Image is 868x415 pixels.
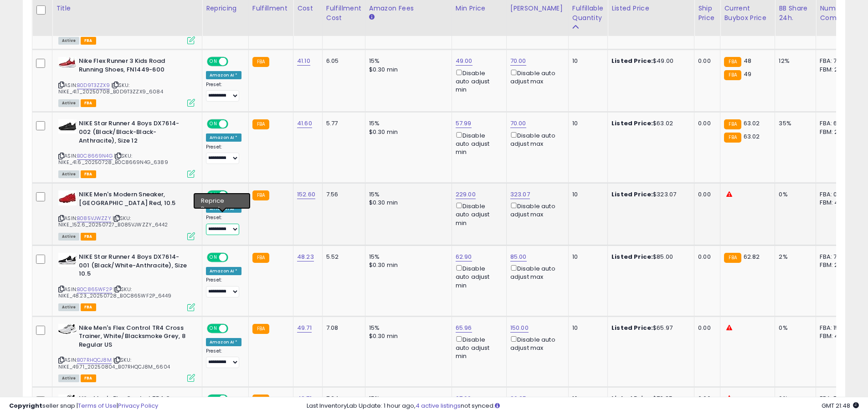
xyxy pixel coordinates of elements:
[58,303,79,311] span: All listings currently available for purchase on Amazon
[79,119,190,147] b: NIKE Star Runner 4 Boys DX7614-002 (Black/Black-Black-Anthracite), Size 12
[206,71,241,79] div: Amazon AI *
[78,401,117,410] a: Terms of Use
[227,191,241,199] span: OFF
[58,374,79,382] span: All listings currently available for purchase on Amazon
[698,4,716,23] div: Ship Price
[456,201,499,227] div: Disable auto adjust min
[820,66,850,74] div: FBM: 2
[297,4,318,13] div: Cost
[206,4,245,13] div: Repricing
[698,190,713,199] div: 0.00
[744,132,760,141] span: 63.02
[206,348,241,369] div: Preset:
[456,263,499,290] div: Disable auto adjust min
[79,253,190,281] b: NIKE Star Runner 4 Boys DX7614-001 (Black/White-Anthracite), Size 10.5
[611,252,653,261] b: Listed Price:
[611,323,653,332] b: Listed Price:
[58,119,195,177] div: ASIN:
[510,56,526,66] a: 70.00
[456,252,472,261] a: 62.90
[79,324,190,352] b: Nike Men's Flex Control TR4 Cross Trainer, White/Blacksmoke Grey, 8 Regular US
[820,4,853,23] div: Num of Comp.
[369,4,448,13] div: Amazon Fees
[208,58,219,66] span: ON
[227,254,241,261] span: OFF
[81,233,96,241] span: FBA
[698,119,713,128] div: 0.00
[572,119,601,128] div: 10
[252,57,269,67] small: FBA
[572,190,601,199] div: 10
[456,68,499,94] div: Disable auto adjust min
[227,120,241,128] span: OFF
[724,70,741,80] small: FBA
[208,120,219,128] span: ON
[611,324,687,332] div: $65.97
[510,130,561,148] div: Disable auto adjust max
[369,13,375,21] small: Amazon Fees.
[698,324,713,332] div: 0.00
[326,57,358,65] div: 6.05
[820,199,850,207] div: FBM: 4
[572,324,601,332] div: 10
[572,253,601,261] div: 10
[58,324,195,381] div: ASIN:
[58,233,79,241] span: All listings currently available for purchase on Amazon
[206,205,241,213] div: Amazon AI *
[510,4,565,13] div: [PERSON_NAME]
[58,57,195,106] div: ASIN:
[724,4,771,23] div: Current Buybox Price
[206,82,241,102] div: Preset:
[369,128,445,136] div: $0.30 min
[206,338,241,346] div: Amazon AI *
[724,253,741,263] small: FBA
[206,267,241,275] div: Amazon AI *
[208,254,219,261] span: ON
[456,56,473,66] a: 49.00
[698,253,713,261] div: 0.00
[77,356,112,364] a: B07RHQCJ8M
[779,253,809,261] div: 2%
[227,324,241,332] span: OFF
[456,334,499,361] div: Disable auto adjust min
[58,119,77,133] img: 31cnc5HKXcL._SL40_.jpg
[58,190,77,205] img: 41ZvWxrTUzL._SL40_.jpg
[611,190,687,199] div: $323.07
[820,253,850,261] div: FBA: 7
[58,324,77,334] img: 412jcrsTWYL._SL40_.jpg
[611,56,653,65] b: Listed Price:
[58,215,168,228] span: | SKU: NIKE_152.6_20250727_B085VJWZZY_6442
[81,303,96,311] span: FBA
[56,4,198,13] div: Title
[744,119,760,128] span: 63.02
[779,119,809,128] div: 35%
[779,4,812,23] div: BB Share 24h.
[77,82,110,89] a: B0D9T3ZZX9
[307,402,859,410] div: Last InventoryLab Update: 1 hour ago, not synced.
[369,332,445,340] div: $0.30 min
[369,57,445,65] div: 15%
[779,190,809,199] div: 0%
[81,99,96,107] span: FBA
[369,66,445,74] div: $0.30 min
[58,190,195,239] div: ASIN:
[611,4,690,13] div: Listed Price
[118,401,158,410] a: Privacy Policy
[456,4,503,13] div: Min Price
[744,70,751,78] span: 49
[369,261,445,269] div: $0.30 min
[252,190,269,200] small: FBA
[326,4,361,23] div: Fulfillment Cost
[456,323,472,333] a: 65.96
[252,4,289,13] div: Fulfillment
[416,401,461,410] a: 4 active listings
[611,119,653,128] b: Listed Price:
[297,190,315,199] a: 152.60
[58,253,77,267] img: 31DF5E97umL._SL40_.jpg
[58,253,195,310] div: ASIN:
[369,253,445,261] div: 15%
[297,252,314,261] a: 48.23
[9,402,158,410] div: seller snap | |
[779,57,809,65] div: 12%
[208,324,219,332] span: ON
